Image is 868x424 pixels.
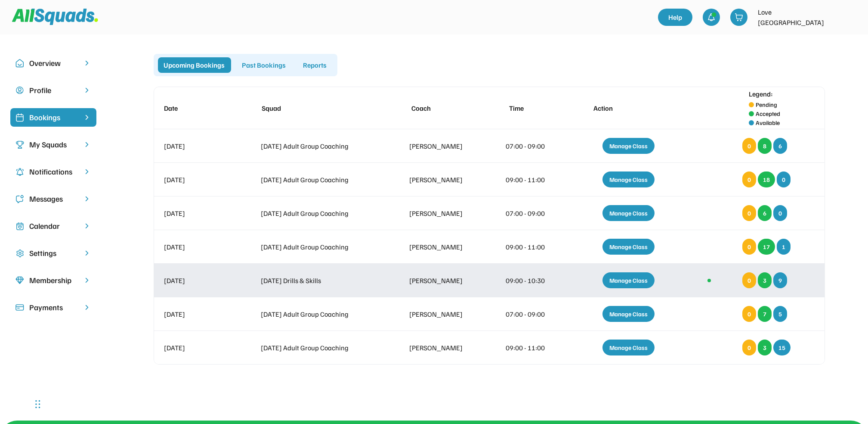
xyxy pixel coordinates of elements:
div: [DATE] [164,309,229,319]
img: bell-03%20%281%29.svg [707,13,716,22]
div: Past Bookings [236,57,292,73]
div: Manage Class [602,205,655,221]
div: [DATE] [164,242,229,252]
img: chevron-right.svg [83,168,91,176]
div: 0 [742,239,756,255]
div: Date [164,103,229,113]
img: Icon%20copy%204.svg [15,168,24,176]
div: 8 [758,138,772,154]
div: [PERSON_NAME] [409,242,474,252]
img: Icon%20copy%205.svg [15,195,24,203]
div: 09:00 - 10:30 [506,275,558,286]
img: Icon%20%2815%29.svg [15,303,24,312]
div: 0 [742,138,756,154]
div: 0 [742,340,756,355]
div: [DATE] [164,275,229,286]
img: Squad%20Logo.svg [12,9,98,25]
div: 9 [773,272,787,288]
div: 0 [742,205,756,221]
img: Icon%20copy%207.svg [15,222,24,231]
img: Icon%20copy%2010.svg [15,59,24,68]
div: [DATE] Adult Group Coaching [261,208,378,218]
div: 0 [742,171,756,187]
div: Manage Class [602,340,655,355]
div: 07:00 - 09:00 [506,309,558,319]
div: 0 [777,171,791,187]
img: Icon%20%2819%29.svg [15,113,24,122]
img: chevron-right.svg [83,249,91,257]
div: [PERSON_NAME] [409,275,474,286]
div: Manage Class [602,306,655,322]
div: [DATE] [164,208,229,218]
div: 09:00 - 11:00 [506,175,558,185]
div: 7 [758,306,772,322]
div: Manage Class [602,272,655,288]
div: 6 [773,138,787,154]
img: Icon%20copy%203.svg [15,140,24,149]
div: [DATE] [164,343,229,353]
div: Overview [29,57,77,69]
img: shopping-cart-01%20%281%29.svg [735,13,743,22]
div: Bookings [29,112,77,123]
div: Accepted [756,109,780,118]
div: 0 [773,205,787,221]
div: Manage Class [602,138,655,154]
img: LTPP_Logo_REV.jpeg [840,9,858,26]
div: [DATE] [164,175,229,185]
div: [DATE] Adult Group Coaching [261,343,378,353]
a: Help [658,9,692,26]
div: 07:00 - 09:00 [506,141,558,151]
div: Messages [29,193,77,205]
div: Time [509,103,561,113]
div: Legend: [749,89,773,99]
div: Calendar [29,220,77,232]
img: chevron-right.svg [83,86,91,94]
div: Upcoming Bookings [158,57,231,73]
div: 18 [758,171,775,187]
div: Pending [756,100,777,109]
div: Manage Class [602,239,655,255]
div: 0 [742,306,756,322]
div: Payments [29,302,77,313]
div: 15 [773,340,791,355]
div: 0 [742,272,756,288]
div: Manage Class [602,171,655,187]
div: 3 [758,272,772,288]
div: Available [756,118,780,127]
img: chevron-right.svg [83,140,91,149]
div: Coach [411,103,476,113]
div: 09:00 - 11:00 [506,343,558,353]
div: [PERSON_NAME] [409,141,474,151]
div: [DATE] Adult Group Coaching [261,175,378,185]
img: chevron-right%20copy%203.svg [83,113,91,122]
div: [DATE] Adult Group Coaching [261,309,378,319]
img: chevron-right.svg [83,276,91,284]
div: 6 [758,205,772,221]
div: 17 [758,239,775,255]
div: Squad [262,103,379,113]
div: My Squads [29,139,77,150]
div: 5 [773,306,787,322]
div: [PERSON_NAME] [409,309,474,319]
img: chevron-right.svg [83,195,91,203]
img: Icon%20copy%2016.svg [15,249,24,258]
div: [DATE] Adult Group Coaching [261,242,378,252]
div: 1 [777,239,791,255]
div: [DATE] Drills & Skills [261,275,378,286]
div: 3 [758,340,772,355]
div: [DATE] Adult Group Coaching [261,141,378,151]
div: 07:00 - 09:00 [506,208,558,218]
div: Action [594,103,672,113]
div: 09:00 - 11:00 [506,242,558,252]
div: Profile [29,84,77,96]
div: [DATE] [164,141,229,151]
img: chevron-right.svg [83,303,91,312]
div: [PERSON_NAME] [409,208,474,218]
div: Reports [297,57,333,73]
img: user-circle.svg [15,86,24,95]
img: chevron-right.svg [83,222,91,230]
div: Membership [29,274,77,286]
img: Icon%20copy%208.svg [15,276,24,285]
div: Notifications [29,166,77,178]
div: [PERSON_NAME] [409,343,474,353]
